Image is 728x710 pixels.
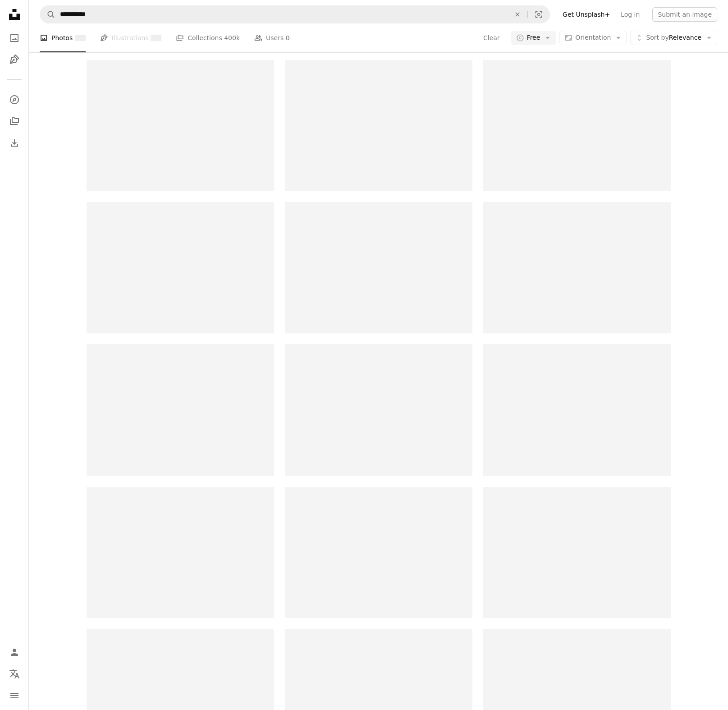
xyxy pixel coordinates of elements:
[5,29,23,47] a: Photos
[646,34,668,41] span: Sort by
[527,33,540,42] span: Free
[575,34,611,41] span: Orientation
[5,51,23,69] a: Illustrations
[5,665,23,683] button: Language
[5,5,23,25] a: Home — Unsplash
[557,7,615,22] a: Get Unsplash+
[5,643,23,661] a: Log in / Sign up
[508,6,527,23] button: Clear
[630,31,717,45] button: Sort byRelevance
[286,33,290,43] span: 0
[100,23,161,52] a: Illustrations
[5,687,23,705] button: Menu
[652,7,717,22] button: Submit an image
[40,6,55,23] button: Search Unsplash
[559,31,627,45] button: Orientation
[176,23,240,52] a: Collections 400k
[483,31,500,45] button: Clear
[511,31,556,45] button: Free
[254,23,290,52] a: Users 0
[528,6,549,23] button: Visual search
[5,134,23,152] a: Download History
[40,5,550,23] form: Find visuals sitewide
[646,33,701,42] span: Relevance
[224,33,240,43] span: 400k
[5,112,23,130] a: Collections
[615,7,645,22] a: Log in
[5,91,23,109] a: Explore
